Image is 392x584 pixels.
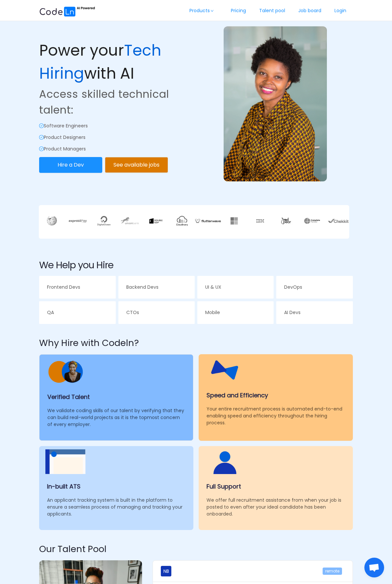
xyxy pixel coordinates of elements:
[39,276,115,299] a: Frontend Devs
[197,276,274,299] a: UI & UX
[105,157,168,173] button: See available jobs
[230,217,238,225] img: fq4AAAAAAAAAAA=
[163,566,169,576] span: NB
[47,284,80,290] span: Frontend Devs
[47,392,185,401] p: Verified Talent
[47,482,185,491] p: In-built ATS
[224,26,327,181] img: example
[39,355,86,385] img: example
[149,218,162,223] img: gdp.f5de0a9d.webp
[323,568,342,575] span: remote
[47,216,57,226] img: wikipedia.924a3bd0.webp
[126,284,159,290] span: Backend Devs
[284,284,302,290] span: DevOps
[304,218,320,224] img: xNYAAAAAA=
[39,259,353,271] h2: We Help you Hire
[210,9,214,13] i: icon: down
[199,354,245,383] img: example
[39,134,195,141] p: Product Designers
[118,276,195,299] a: Backend Devs
[39,336,353,350] h2: Why Hire with Codeln?
[69,219,87,223] img: express.25241924.webp
[39,123,44,128] i: icon: check-circle
[364,558,384,577] a: Ouvrir le chat
[39,86,195,118] p: Access skilled technical talent:
[39,40,161,84] span: Tech Hiring
[39,6,95,16] img: ai.87e98a1d.svg
[195,214,221,228] img: flutter.513ce320.webp
[276,301,353,324] a: AI Devs
[207,497,345,518] p: We offer full recruitment assistance from when your job is posted to even after your ideal candid...
[280,217,293,226] img: 3JiQAAAAAABZABt8ruoJIq32+N62SQO0hFKGtpKBtqUKlH8dAofS56CJ7FppICrj1pHkAOPKAAA=
[205,284,221,290] span: UI & UX
[197,301,274,324] a: Mobile
[176,214,189,227] img: cloud.8900efb9.webp
[199,446,245,474] img: example
[207,391,345,400] p: Speed and Efficiency
[207,406,345,426] p: Your entire recruitment process is automated end-to-end enabling speed and efficiency throughout ...
[284,309,301,316] span: AI Devs
[276,276,353,299] a: DevOps
[207,482,345,491] p: Full Support
[205,309,220,316] span: Mobile
[47,407,185,428] p: We validate coding skills of our talent by verifying that they can build real-world projects as i...
[39,301,115,324] a: QA
[47,309,54,316] span: QA
[39,146,44,151] i: icon: check-circle
[39,543,353,556] h2: Our Talent Pool
[97,214,110,227] img: digitalocean.9711bae0.webp
[121,212,139,230] img: union.a1ab9f8d.webp
[39,39,195,85] p: Power your with AI
[328,219,349,223] img: chekkit.0bccf985.webp
[126,309,139,316] span: CTOs
[39,122,195,129] p: Software Engineers
[39,146,195,152] p: Product Managers
[39,135,44,140] i: icon: check-circle
[118,301,195,324] a: CTOs
[256,219,264,222] img: ibm.f019ecc1.webp
[47,497,185,518] p: An applicant tracking system is built in the platform to ensure a seamless process of managing an...
[39,157,102,173] button: Hire a Dev
[39,446,86,474] img: example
